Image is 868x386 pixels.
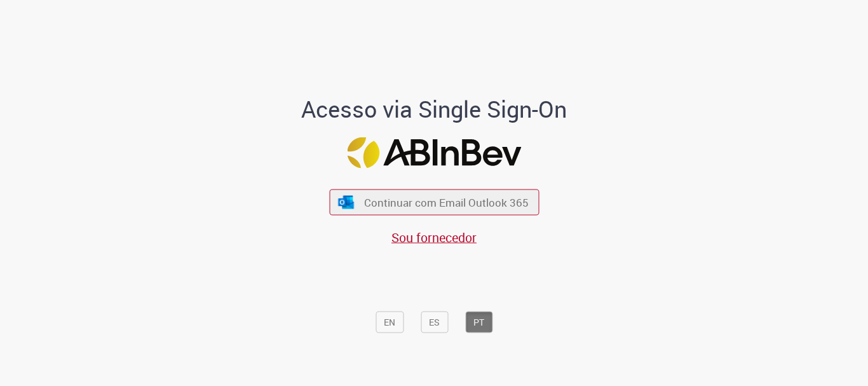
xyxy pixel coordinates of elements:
button: ícone Azure/Microsoft 360 Continuar com Email Outlook 365 [329,190,539,216]
a: Sou fornecedor [391,229,477,246]
h1: Acesso via Single Sign-On [258,97,611,122]
span: Continuar com Email Outlook 365 [364,195,529,210]
img: Logo ABInBev [347,137,521,169]
button: PT [465,312,492,333]
img: ícone Azure/Microsoft 360 [337,195,355,209]
button: ES [421,312,448,333]
button: EN [376,312,403,333]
